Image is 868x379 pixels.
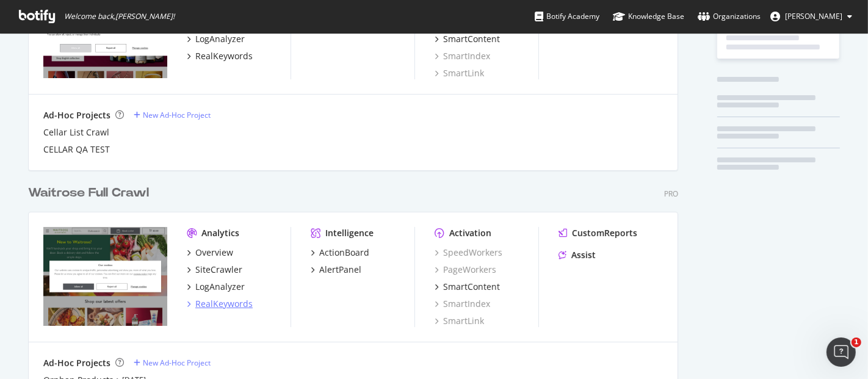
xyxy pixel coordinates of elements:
[143,358,211,368] div: New Ad-Hoc Project
[443,33,500,45] div: SmartContent
[187,33,245,45] a: LogAnalyzer
[311,247,369,259] a: ActionBoard
[43,357,110,369] div: Ad-Hoc Projects
[435,33,500,45] a: SmartContent
[64,12,175,21] span: Welcome back, [PERSON_NAME] !
[319,247,369,259] div: ActionBoard
[187,281,245,293] a: LogAnalyzer
[43,143,110,156] a: CELLAR QA TEST
[559,227,637,239] a: CustomReports
[195,264,242,276] div: SiteCrawler
[785,11,842,21] span: Sinead Pounder
[664,189,678,199] div: Pro
[187,264,242,276] a: SiteCrawler
[195,247,233,259] div: Overview
[852,337,861,347] span: 1
[435,298,490,310] a: SmartIndex
[195,298,253,310] div: RealKeywords
[134,358,211,368] a: New Ad-Hoc Project
[319,264,361,276] div: AlertPanel
[435,50,490,62] a: SmartIndex
[43,109,110,121] div: Ad-Hoc Projects
[43,126,109,139] a: Cellar List Crawl
[435,315,484,327] a: SmartLink
[187,247,233,259] a: Overview
[143,110,211,120] div: New Ad-Hoc Project
[134,110,211,120] a: New Ad-Hoc Project
[28,184,154,202] a: Waitrose Full Crawl
[28,184,149,202] div: Waitrose Full Crawl
[435,281,500,293] a: SmartContent
[435,264,496,276] a: PageWorkers
[443,281,500,293] div: SmartContent
[572,227,637,239] div: CustomReports
[535,10,599,23] div: Botify Academy
[826,337,856,367] iframe: Intercom live chat
[571,249,596,261] div: Assist
[449,227,491,239] div: Activation
[43,227,167,326] img: www.waitrose.com
[435,67,484,79] a: SmartLink
[201,227,239,239] div: Analytics
[311,264,361,276] a: AlertPanel
[187,298,253,310] a: RealKeywords
[325,227,374,239] div: Intelligence
[761,7,862,26] button: [PERSON_NAME]
[195,33,245,45] div: LogAnalyzer
[559,249,596,261] a: Assist
[698,10,761,23] div: Organizations
[195,50,253,62] div: RealKeywords
[613,10,684,23] div: Knowledge Base
[187,50,253,62] a: RealKeywords
[195,281,245,293] div: LogAnalyzer
[435,247,502,259] a: SpeedWorkers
